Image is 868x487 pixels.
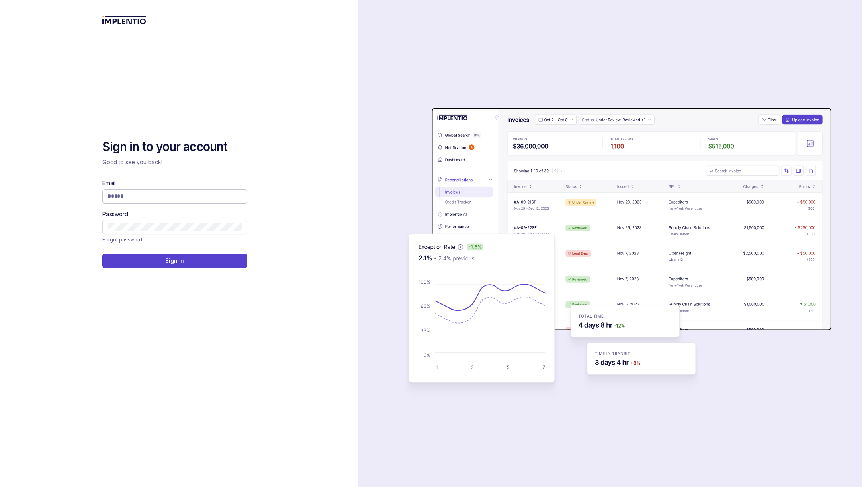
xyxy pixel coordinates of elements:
p: Sign In [165,257,184,265]
p: Forgot password [102,236,142,244]
button: Sign In [102,254,247,268]
a: Link Forgot password [102,236,142,244]
img: signin-background.svg [380,83,834,404]
p: Good to see you back! [102,158,247,166]
label: Password [102,210,128,218]
label: Email [102,179,115,187]
img: logo [102,16,146,24]
h2: Sign in to your account [102,139,247,155]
